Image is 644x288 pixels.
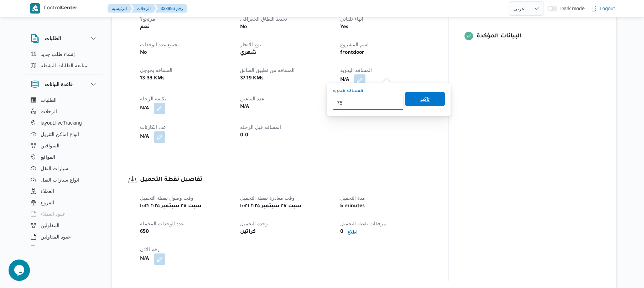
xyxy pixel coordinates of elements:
button: متابعة الطلبات النشطة [28,60,100,71]
span: انهاء تلقائي [340,16,363,22]
span: عدد التباعين [240,96,264,101]
span: عقود المقاولين [41,232,71,241]
iframe: chat widget [7,260,30,281]
span: عدد الوحدات المحمله [140,221,184,226]
b: نعم [140,23,150,32]
span: العملاء [41,187,54,195]
span: وقت مغادرة نقطة التحميل [240,195,295,201]
span: المسافه اليدويه [340,67,372,73]
button: اجهزة التليفون [28,242,100,254]
span: مرفقات نقطة التحميل [340,221,386,226]
span: مدة التحميل [340,195,365,201]
span: وقت وصول نفطة التحميل [140,195,193,201]
b: Yes [340,23,348,32]
span: المقاولين [41,221,59,230]
span: اجهزة التليفون [41,244,70,252]
button: انواع اماكن التنزيل [28,129,100,140]
b: No [240,23,247,32]
span: مرتجع؟ [140,16,155,22]
button: قاعدة البيانات [31,80,98,89]
span: إنشاء طلب جديد [41,50,75,58]
button: layout.liveTracking [28,117,100,129]
button: الطلبات [31,34,98,43]
span: Logout [599,4,615,13]
b: N/A [140,104,149,113]
button: Logout [588,1,618,16]
h3: الطلبات [45,34,61,43]
span: الرحلات [41,107,57,116]
button: عقود المقاولين [28,231,100,242]
button: انواع سيارات النقل [28,174,100,185]
span: تكلفة الرحلة [140,96,166,101]
button: الطلبات [28,94,100,106]
span: المسافه من تطبيق السائق [240,67,295,73]
b: N/A [240,103,249,111]
b: سبت ٢٧ سبتمبر ٢٠٢٥ ١٠:٢١ [240,202,302,211]
span: متابعة الطلبات النشطة [41,61,87,70]
b: frontdoor [340,49,364,57]
h3: تفاصيل نقطة التحميل [140,175,432,185]
button: الفروع [28,197,100,208]
b: 37.19 KMs [240,74,264,83]
b: 650 [140,228,149,236]
b: 0.0 [240,131,248,140]
b: No [140,49,147,57]
span: عدد الكارتات [140,124,166,130]
b: كراتين [240,228,256,236]
button: عقود العملاء [28,208,100,220]
span: layout.liveTracking [41,119,82,127]
button: المقاولين [28,220,100,231]
span: السواقين [41,141,59,150]
span: تجميع عدد الوحدات [140,42,179,47]
button: 338996 رقم [155,4,187,13]
span: المسافه فبل الرحله [240,124,281,130]
button: إنشاء طلب جديد [28,48,100,60]
div: قاعدة البيانات [25,94,103,248]
span: الطلبات [41,96,57,104]
h3: البيانات المؤكدة [477,32,600,41]
div: الطلبات [25,48,103,74]
b: Center [61,6,78,11]
button: السواقين [28,140,100,151]
button: الرئيسيه [108,4,133,13]
b: سبت ٢٧ سبتمبر ٢٠٢٥ ١٠:١٦ [140,202,202,211]
span: تحديد النطاق الجغرافى [240,16,287,22]
label: المسافه اليدويه [333,89,363,94]
b: شهري [240,49,257,57]
button: المواقع [28,151,100,163]
span: عقود العملاء [41,210,66,218]
b: N/A [140,133,149,141]
span: تاكيد [420,95,430,103]
b: 0 [340,228,343,236]
span: Dark mode [557,6,585,11]
b: N/A [140,255,149,263]
span: رقم الاذن [140,246,160,252]
b: اطلاع [348,230,357,235]
span: انواع اماكن التنزيل [41,130,79,138]
h3: قاعدة البيانات [45,80,73,89]
span: المسافه بجوجل [140,67,172,73]
span: نوع الايجار [240,42,261,47]
span: الفروع [41,198,54,207]
span: سيارات النقل [41,164,68,173]
span: انواع سيارات النقل [41,176,79,184]
b: N/A [340,76,349,84]
button: سيارات النقل [28,163,100,174]
b: 13.33 KMs [140,74,165,83]
b: 5 minutes [340,202,365,211]
button: الرحلات [131,4,156,13]
button: العملاء [28,185,100,197]
button: تاكيد [405,92,445,106]
span: وحدة التحميل [240,221,268,226]
img: X8yXhbKr1z7QwAAAABJRU5ErkJggg== [30,3,40,14]
span: المواقع [41,153,55,161]
button: الرحلات [28,106,100,117]
span: اسم المشروع [340,42,369,47]
button: اطلاع [345,228,360,236]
